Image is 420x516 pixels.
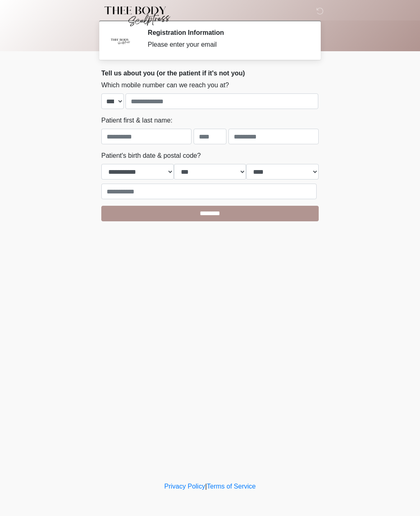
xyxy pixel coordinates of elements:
[205,483,207,490] a: |
[207,483,256,490] a: Terms of Service
[93,6,177,27] img: Thee Body Sculptress Logo
[164,483,205,490] a: Privacy Policy
[101,151,201,161] label: Patient's birth date & postal code?
[101,116,172,125] label: Patient first & last name:
[148,40,306,50] div: Please enter your email
[107,29,132,53] img: Agent Avatar
[101,69,319,77] h2: Tell us about you (or the patient if it's not you)
[101,80,229,90] label: Which mobile number can we reach you at?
